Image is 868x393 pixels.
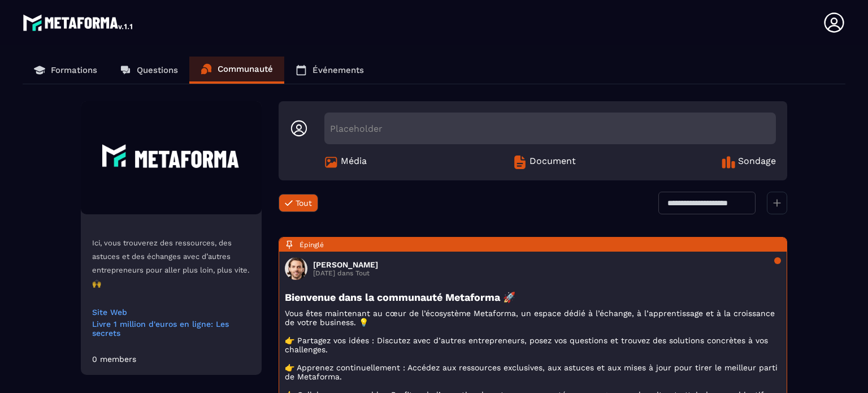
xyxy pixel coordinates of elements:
[92,308,250,317] a: Site Web
[92,355,136,364] div: 0 members
[341,156,367,169] span: Média
[81,101,262,214] img: Community background
[284,57,375,84] a: Événements
[23,57,108,84] a: Formations
[285,291,781,303] h3: Bienvenue dans la communauté Metaforma 🚀
[324,113,776,144] div: Placeholder
[738,156,776,169] span: Sondage
[296,198,312,208] span: Tout
[300,241,324,249] span: Épinglé
[313,269,378,277] p: [DATE] dans Tout
[92,319,250,338] a: Livre 1 million d'euros en ligne: Les secrets
[23,11,134,34] img: logo
[108,57,189,84] a: Questions
[218,64,273,74] p: Communauté
[189,57,284,84] a: Communauté
[313,65,364,75] p: Événements
[313,260,378,269] h3: [PERSON_NAME]
[530,156,576,169] span: Document
[137,65,178,75] p: Questions
[92,236,250,291] p: Ici, vous trouverez des ressources, des astuces et des échanges avec d’autres entrepreneurs pour ...
[51,65,97,75] p: Formations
